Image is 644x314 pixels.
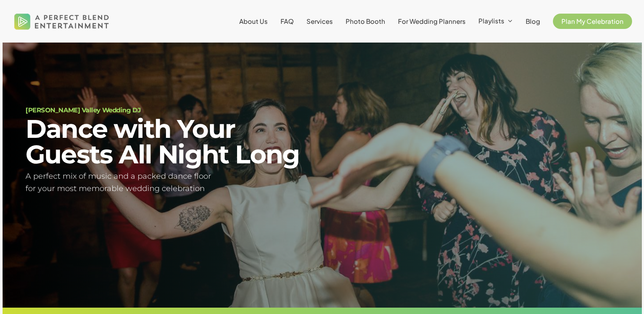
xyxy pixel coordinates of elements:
span: Plan My Celebration [561,17,624,25]
span: About Us [239,17,268,25]
span: Photo Booth [346,17,385,25]
img: A Perfect Blend Entertainment [12,6,112,37]
a: Photo Booth [346,18,385,25]
h2: Dance with Your Guests All Night Long [26,116,312,167]
span: Blog [526,17,540,25]
a: Blog [526,18,540,25]
a: Playlists [478,17,513,25]
span: For Wedding Planners [398,17,466,25]
a: For Wedding Planners [398,18,466,25]
span: Playlists [478,17,504,25]
h1: [PERSON_NAME] Valley Wedding DJ [26,107,312,113]
h5: A perfect mix of music and a packed dance floor for your most memorable wedding celebration [26,170,312,195]
a: Plan My Celebration [553,18,632,25]
a: Services [306,18,333,25]
a: About Us [239,18,268,25]
span: Services [306,17,333,25]
span: FAQ [280,17,294,25]
a: FAQ [280,18,294,25]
